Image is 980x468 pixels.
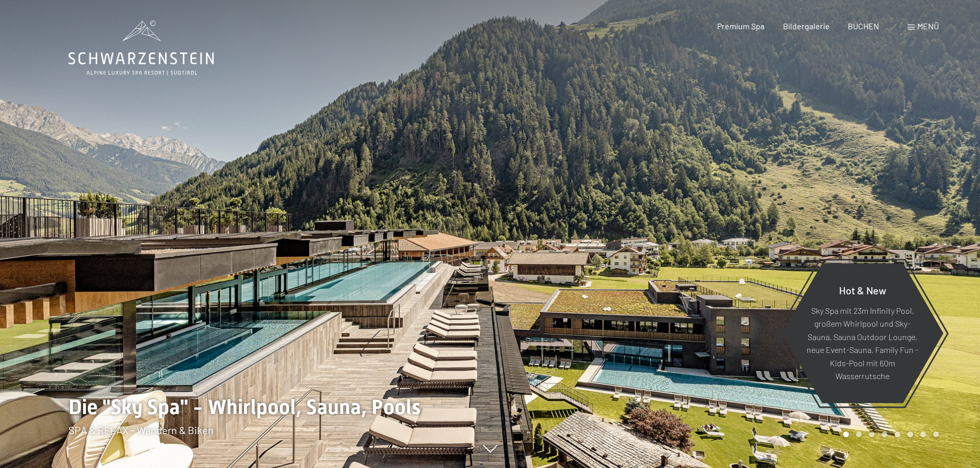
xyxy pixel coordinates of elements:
p: Sky Spa mit 23m Infinity Pool, großem Whirlpool und Sky-Sauna, Sauna Outdoor Lounge, neue Event-S... [807,304,918,383]
div: Carousel Page 4 [882,432,887,437]
span: Hot & New [839,284,886,296]
a: Premium Spa [717,21,764,31]
div: Carousel Page 1 (Current Slide) [843,432,849,437]
a: BUCHEN [848,21,879,31]
div: Carousel Page 7 [920,432,926,437]
a: Hot & New Sky Spa mit 23m Infinity Pool, großem Whirlpool und Sky-Sauna, Sauna Outdoor Lounge, ne... [781,263,944,404]
div: Carousel Page 6 [907,432,913,437]
div: Carousel Page 5 [895,432,900,437]
div: Carousel Page 3 [869,432,875,437]
span: Menü [917,21,939,31]
div: Carousel Page 2 [856,432,862,437]
div: Carousel Pagination [840,432,939,437]
div: Carousel Page 8 [933,432,939,437]
a: Bildergalerie [783,21,830,31]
